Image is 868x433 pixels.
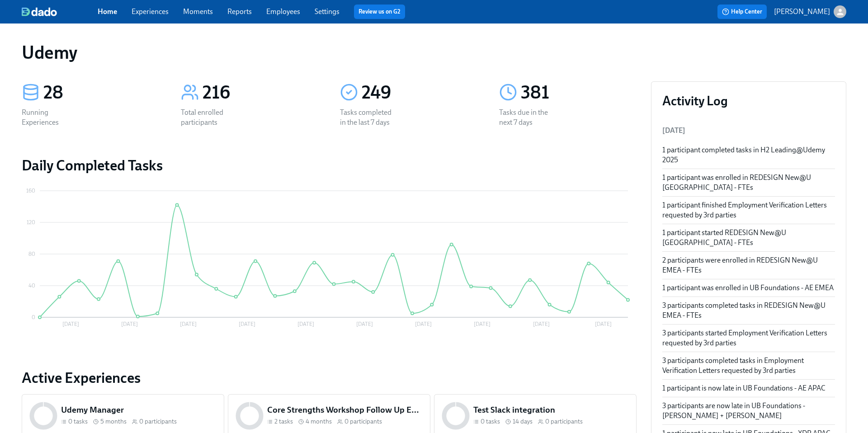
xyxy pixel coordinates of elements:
div: 3 participants completed tasks in Employment Verification Letters requested by 3rd parties [662,356,835,376]
span: 14 days [513,417,533,426]
tspan: 120 [27,219,35,226]
a: dado [22,7,98,16]
a: Moments [183,7,213,16]
h5: Udemy Manager [61,404,217,416]
span: 2 tasks [274,417,293,426]
div: 28 [43,81,159,104]
h1: Udemy [22,42,77,63]
div: 3 participants are now late in UB Foundations - [PERSON_NAME] + [PERSON_NAME] [662,401,835,421]
tspan: [DATE] [297,321,314,327]
span: 4 months [306,417,332,426]
button: Help Center [717,5,767,19]
span: 0 participants [139,417,177,426]
div: 1 participant was enrolled in REDESIGN New@U [GEOGRAPHIC_DATA] - FTEs [662,173,835,193]
tspan: 40 [28,282,35,289]
div: Tasks due in the next 7 days [499,108,557,127]
tspan: 160 [26,188,35,194]
button: Review us on G2 [354,5,405,19]
a: Home [98,7,117,16]
h3: Activity Log [662,93,835,109]
span: 5 months [100,417,127,426]
div: 1 participant completed tasks in H2 Leading@Udemy 2025 [662,145,835,165]
h2: Daily Completed Tasks [22,156,637,174]
div: 1 participant was enrolled in UB Foundations - AE EMEA [662,283,835,293]
h5: Test Slack integration [473,404,629,416]
tspan: [DATE] [595,321,612,327]
a: Review us on G2 [359,7,401,16]
div: 381 [521,81,637,104]
div: 249 [362,81,477,104]
div: 1 participant is now late in UB Foundations - AE APAC [662,383,835,393]
tspan: [DATE] [180,321,197,327]
div: 3 participants started Employment Verification Letters requested by 3rd parties [662,328,835,348]
span: 0 participants [545,417,583,426]
img: dado [22,7,57,16]
tspan: 80 [28,251,35,257]
div: 3 participants completed tasks in REDESIGN New@U EMEA - FTEs [662,301,835,320]
tspan: [DATE] [533,321,550,327]
a: Reports [227,7,252,16]
span: 0 tasks [481,417,500,426]
span: 0 participants [344,417,382,426]
a: Settings [315,7,340,16]
span: Help Center [722,7,762,16]
div: Running Experiences [22,108,80,127]
tspan: [DATE] [415,321,432,327]
tspan: [DATE] [356,321,373,327]
button: [PERSON_NAME] [774,5,846,18]
div: 216 [203,81,318,104]
a: Experiences [132,7,169,16]
span: 0 tasks [68,417,88,426]
div: Tasks completed in the last 7 days [340,108,398,127]
a: Active Experiences [22,369,637,387]
div: Total enrolled participants [181,108,239,127]
span: [DATE] [662,126,685,135]
p: [PERSON_NAME] [774,7,830,17]
div: 2 participants were enrolled in REDESIGN New@U EMEA - FTEs [662,255,835,275]
h5: Core Strengths Workshop Follow Up Experience [267,404,423,416]
tspan: [DATE] [474,321,491,327]
div: 1 participant started REDESIGN New@U [GEOGRAPHIC_DATA] - FTEs [662,228,835,248]
tspan: [DATE] [121,321,138,327]
div: 1 participant finished Employment Verification Letters requested by 3rd parties [662,200,835,220]
tspan: [DATE] [239,321,255,327]
a: Employees [266,7,300,16]
tspan: 0 [32,314,35,320]
tspan: [DATE] [62,321,79,327]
